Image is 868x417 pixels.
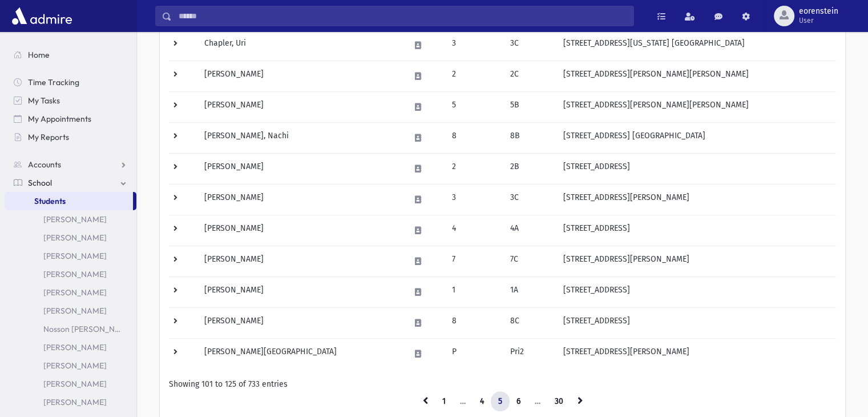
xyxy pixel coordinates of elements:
[28,50,50,60] span: Home
[5,192,133,210] a: Students
[445,215,503,246] td: 4
[9,5,75,27] img: AdmirePro
[799,16,838,25] span: User
[445,307,503,338] td: 8
[503,61,556,91] td: 2C
[28,159,61,170] span: Accounts
[169,378,836,390] div: Showing 101 to 125 of 733 entries
[197,246,403,276] td: [PERSON_NAME]
[5,247,136,265] a: [PERSON_NAME]
[445,246,503,276] td: 7
[197,61,403,91] td: [PERSON_NAME]
[503,122,556,153] td: 8B
[5,110,136,128] a: My Appointments
[5,228,136,247] a: [PERSON_NAME]
[197,30,403,61] td: Chapler, Uri
[435,391,453,412] a: 1
[197,307,403,338] td: [PERSON_NAME]
[197,153,403,184] td: [PERSON_NAME]
[28,178,52,188] span: School
[509,391,528,412] a: 6
[445,338,503,369] td: P
[556,246,836,276] td: [STREET_ADDRESS][PERSON_NAME]
[5,265,136,283] a: [PERSON_NAME]
[5,128,136,146] a: My Reports
[503,30,556,61] td: 3C
[5,320,136,338] a: Nosson [PERSON_NAME]
[445,91,503,122] td: 5
[503,91,556,122] td: 5B
[5,73,136,91] a: Time Tracking
[445,276,503,307] td: 1
[197,184,403,215] td: [PERSON_NAME]
[5,155,136,174] a: Accounts
[503,276,556,307] td: 1A
[503,184,556,215] td: 3C
[28,77,79,87] span: Time Tracking
[197,276,403,307] td: [PERSON_NAME]
[556,122,836,153] td: [STREET_ADDRESS] [GEOGRAPHIC_DATA]
[197,338,403,369] td: [PERSON_NAME][GEOGRAPHIC_DATA]
[5,302,136,320] a: [PERSON_NAME]
[28,132,69,142] span: My Reports
[556,153,836,184] td: [STREET_ADDRESS]
[445,122,503,153] td: 8
[5,46,136,64] a: Home
[556,61,836,91] td: [STREET_ADDRESS][PERSON_NAME][PERSON_NAME]
[473,391,491,412] a: 4
[445,61,503,91] td: 2
[5,283,136,302] a: [PERSON_NAME]
[197,91,403,122] td: [PERSON_NAME]
[799,7,838,16] span: eorenstein
[556,215,836,246] td: [STREET_ADDRESS]
[556,307,836,338] td: [STREET_ADDRESS]
[34,196,66,206] span: Students
[5,91,136,110] a: My Tasks
[556,91,836,122] td: [STREET_ADDRESS][PERSON_NAME][PERSON_NAME]
[491,391,510,412] a: 5
[5,210,136,228] a: [PERSON_NAME]
[197,122,403,153] td: [PERSON_NAME], Nachi
[5,174,136,192] a: School
[172,6,633,26] input: Search
[5,393,136,411] a: [PERSON_NAME]
[5,338,136,356] a: [PERSON_NAME]
[445,30,503,61] td: 3
[28,95,60,106] span: My Tasks
[5,375,136,393] a: [PERSON_NAME]
[556,184,836,215] td: [STREET_ADDRESS][PERSON_NAME]
[445,184,503,215] td: 3
[503,246,556,276] td: 7C
[503,153,556,184] td: 2B
[547,391,571,412] a: 30
[5,356,136,375] a: [PERSON_NAME]
[556,276,836,307] td: [STREET_ADDRESS]
[445,153,503,184] td: 2
[556,30,836,61] td: [STREET_ADDRESS][US_STATE] [GEOGRAPHIC_DATA]
[197,215,403,246] td: [PERSON_NAME]
[503,215,556,246] td: 4A
[503,307,556,338] td: 8C
[28,114,91,124] span: My Appointments
[556,338,836,369] td: [STREET_ADDRESS][PERSON_NAME]
[503,338,556,369] td: Pri2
